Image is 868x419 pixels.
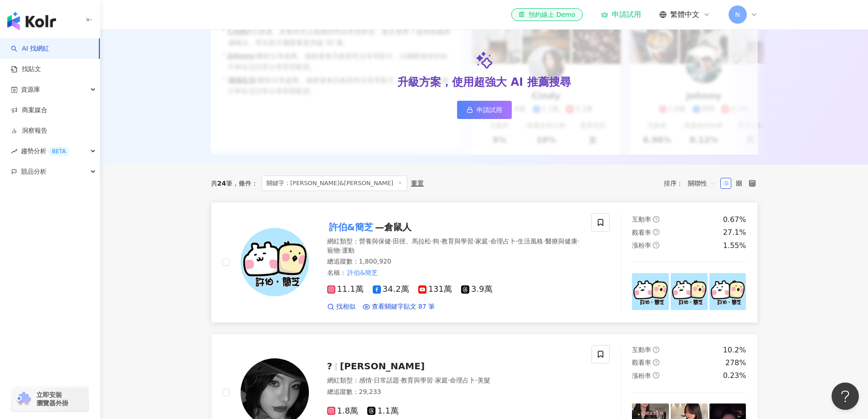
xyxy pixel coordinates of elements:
[7,12,56,30] img: logo
[327,406,359,416] span: 1.8萬
[723,228,746,238] div: 27.1%
[519,10,575,19] div: 預約線上 Demo
[48,147,69,156] div: BETA
[399,377,401,384] span: ·
[327,285,364,294] span: 11.1萬
[688,176,715,191] span: 關聯性
[433,377,435,384] span: ·
[488,238,490,245] span: ·
[653,359,659,366] span: question-circle
[516,238,518,245] span: ·
[327,376,581,385] div: 網紅類型 ：
[477,106,502,114] span: 申請試用
[372,302,435,311] span: 查看關鍵字貼文 87 筆
[725,358,746,368] div: 278%
[327,361,333,372] span: ?
[545,238,577,245] span: 醫療與健康
[363,302,435,311] a: 查看關鍵字貼文 87 筆
[401,377,433,384] span: 教育與學習
[11,106,47,115] a: 商案媒合
[21,161,46,182] span: 競品分析
[367,406,399,416] span: 1.1萬
[653,216,659,222] span: question-circle
[664,176,720,191] div: 排序：
[340,247,342,254] span: ·
[632,359,651,366] span: 觀看率
[397,75,570,90] div: 升級方案，使用超強大 AI 推薦搜尋
[473,238,475,245] span: ·
[374,377,399,384] span: 日常話題
[15,392,32,406] img: chrome extension
[12,387,88,411] a: chrome extension立即安裝 瀏覽器外掛
[232,180,258,187] span: 條件 ：
[359,238,391,245] span: 營養與保健
[653,229,659,235] span: question-circle
[433,238,439,245] span: 狗
[211,202,758,322] a: KOL Avatar許伯&簡芝—倉鼠人網紅類型：營養與保健·田徑、馬拉松·狗·教育與學習·家庭·命理占卜·生活風格·醫療與健康·寵物·運動總追蹤數：1,800,920名稱：許伯&簡芝11.1萬3...
[435,377,448,384] span: 家庭
[723,371,746,381] div: 0.23%
[461,285,493,294] span: 3.9萬
[11,126,47,135] a: 洞察報告
[709,273,746,310] img: post-image
[543,238,545,245] span: ·
[327,268,380,278] span: 名稱 ：
[211,180,232,187] div: 共 筆
[632,372,651,379] span: 漲粉率
[21,79,40,100] span: 資源庫
[442,238,473,245] span: 教育與學習
[653,372,659,378] span: question-circle
[577,238,579,245] span: ·
[670,10,699,20] span: 繁體中文
[327,220,375,234] mark: 許伯&簡芝
[653,242,659,248] span: question-circle
[448,377,450,384] span: ·
[632,216,651,223] span: 互動率
[327,388,581,397] div: 總追蹤數 ： 29,233
[832,383,859,410] iframe: Help Scout Beacon - Open
[393,238,431,245] span: 田徑、馬拉松
[735,10,740,20] span: N
[372,377,374,384] span: ·
[375,222,411,233] span: —倉鼠人
[632,346,651,353] span: 互動率
[21,141,69,161] span: 趨勢分析
[632,273,669,310] img: post-image
[11,65,41,74] a: 找貼文
[262,176,407,191] span: 關鍵字：[PERSON_NAME]&[PERSON_NAME]
[411,180,424,187] div: 重置
[327,247,340,254] span: 寵物
[373,285,409,294] span: 34.2萬
[632,229,651,236] span: 觀看率
[327,302,355,311] a: 找相似
[475,377,477,384] span: ·
[723,241,746,251] div: 1.55%
[359,377,372,384] span: 感情
[671,273,708,310] img: post-image
[450,377,475,384] span: 命理占卜
[418,285,452,294] span: 131萬
[327,237,581,255] div: 網紅類型 ：
[340,361,425,372] span: [PERSON_NAME]
[490,238,516,245] span: 命理占卜
[723,345,746,355] div: 10.2%
[336,302,355,311] span: 找相似
[391,238,393,245] span: ·
[36,391,68,407] span: 立即安裝 瀏覽器外掛
[241,228,309,296] img: KOL Avatar
[601,10,641,19] a: 申請試用
[11,148,17,155] span: rise
[653,347,659,353] span: question-circle
[457,101,512,119] a: 申請試用
[217,180,226,187] span: 24
[346,268,380,278] mark: 許伯&簡芝
[11,44,49,53] a: searchAI 找網紅
[327,257,581,266] div: 總追蹤數 ： 1,800,920
[342,247,354,254] span: 運動
[518,238,543,245] span: 生活風格
[475,238,488,245] span: 家庭
[632,242,651,249] span: 漲粉率
[478,377,490,384] span: 美髮
[431,238,433,245] span: ·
